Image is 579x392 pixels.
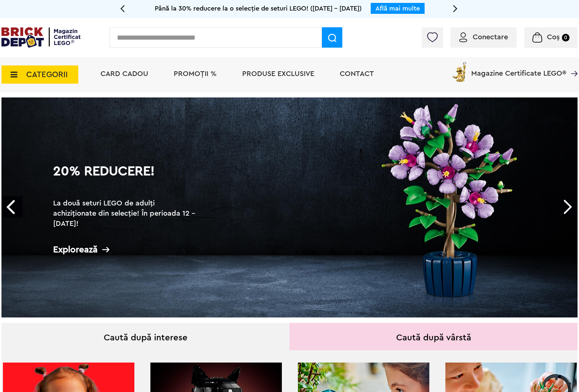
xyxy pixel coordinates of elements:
[242,70,314,77] a: Produse exclusive
[473,33,508,41] span: Conectare
[174,70,217,77] a: PROMOȚII %
[375,5,420,12] a: Află mai multe
[53,245,199,254] div: Explorează
[53,198,199,229] h2: La două seturi LEGO de adulți achiziționate din selecție! În perioada 12 - [DATE]!
[53,165,199,191] h1: 20% Reducere!
[155,5,362,12] span: Până la 30% reducere la o selecție de seturi LEGO! ([DATE] - [DATE])
[566,60,578,68] a: Magazine Certificate LEGO®
[547,33,560,41] span: Coș
[1,323,289,350] div: Caută după interese
[459,33,508,41] a: Conectare
[556,196,578,217] a: Next
[101,70,148,77] a: Card Cadou
[1,196,23,217] a: Prev
[1,97,578,317] a: 20% Reducere!La două seturi LEGO de adulți achiziționate din selecție! În perioada 12 - [DATE]!Ex...
[471,60,566,77] span: Magazine Certificate LEGO®
[26,71,68,79] span: CATEGORII
[562,34,570,41] small: 0
[289,323,578,350] div: Caută după vârstă
[340,70,374,77] a: Contact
